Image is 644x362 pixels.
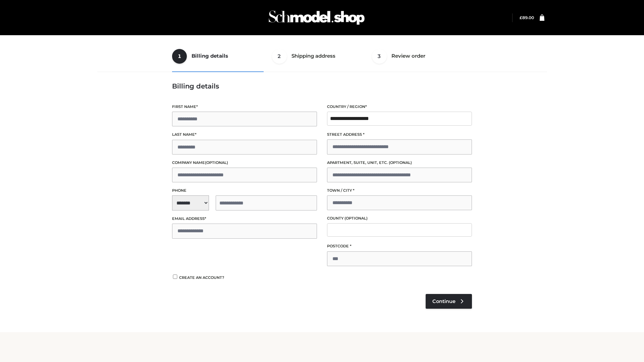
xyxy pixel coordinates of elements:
[172,187,317,194] label: Phone
[172,131,317,138] label: Last name
[327,187,472,194] label: Town / City
[389,160,412,165] span: (optional)
[179,275,224,280] span: Create an account?
[432,298,455,304] span: Continue
[172,216,317,222] label: Email address
[327,243,472,249] label: Postcode
[172,82,472,90] h3: Billing details
[327,160,472,166] label: Apartment, suite, unit, etc.
[327,215,472,222] label: County
[172,160,317,166] label: Company name
[520,15,522,20] span: £
[520,15,534,20] a: £89.00
[426,294,472,309] a: Continue
[327,131,472,138] label: Street address
[172,104,317,110] label: First name
[344,216,368,221] span: (optional)
[266,4,367,31] img: Schmodel Admin 964
[205,160,228,165] span: (optional)
[327,104,472,110] label: Country / Region
[172,275,178,279] input: Create an account?
[520,15,534,20] bdi: 89.00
